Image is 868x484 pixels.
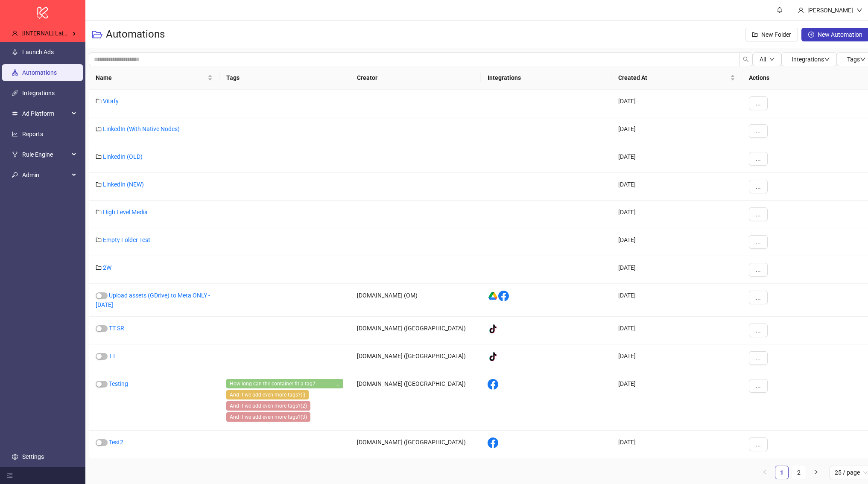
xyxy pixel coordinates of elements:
[12,111,18,117] span: number
[22,90,55,96] a: Integrations
[756,327,761,334] span: ...
[96,265,102,271] span: folder
[12,152,18,157] span: fork
[22,166,69,184] span: Admin
[219,66,350,90] th: Tags
[756,382,761,389] span: ...
[481,66,611,90] th: Integrations
[226,412,310,422] span: And if we add even more tags?(3)
[96,181,102,187] span: folder
[350,66,481,90] th: Creator
[792,466,806,479] li: 2
[96,154,102,160] span: folder
[777,7,783,13] span: bell
[745,28,798,41] button: New Folder
[611,372,742,431] div: [DATE]
[611,90,742,117] div: [DATE]
[860,56,866,62] span: down
[756,266,761,273] span: ...
[103,264,111,271] a: 2W
[749,291,768,304] button: ...
[226,390,309,399] span: And if we add even more tags?(I)
[103,181,144,188] a: LinkedIn (NEW)
[804,6,856,15] div: [PERSON_NAME]
[611,317,742,344] div: [DATE]
[103,125,180,132] a: LinkedIn (With Native Nodes)
[22,131,43,137] a: Reports
[809,466,823,479] li: Next Page
[749,324,768,337] button: ...
[106,28,165,41] h3: Automations
[350,372,481,431] div: [DOMAIN_NAME] ([GEOGRAPHIC_DATA])
[749,207,768,221] button: ...
[22,49,54,55] a: Launch Ads
[756,355,761,362] span: ...
[96,292,210,308] a: Upload assets (GDrive) to Meta ONLY - [DATE]
[22,146,69,163] span: Rule Engine
[752,32,758,38] span: folder-add
[749,351,768,365] button: ...
[92,29,102,40] span: folder-open
[756,211,761,218] span: ...
[847,56,866,63] span: Tags
[12,172,18,178] span: key
[749,437,768,451] button: ...
[96,98,102,104] span: folder
[96,237,102,243] span: folder
[856,7,862,13] span: down
[103,236,150,243] a: Empty Folder Test
[818,31,862,38] span: New Automation
[618,73,728,82] span: Created At
[103,209,148,216] a: High Level Media
[611,117,742,145] div: [DATE]
[758,466,772,479] li: Previous Page
[611,284,742,317] div: [DATE]
[749,180,768,193] button: ...
[611,173,742,201] div: [DATE]
[756,441,761,448] span: ...
[109,353,116,359] a: TT
[96,73,206,82] span: Name
[350,284,481,317] div: [DOMAIN_NAME] (OM)
[22,453,44,460] a: Settings
[350,344,481,372] div: [DOMAIN_NAME] ([GEOGRAPHIC_DATA])
[761,31,791,38] span: New Folder
[22,30,90,37] span: [INTERNAL] Laith's Kitchn
[109,380,128,387] a: Testing
[756,100,761,107] span: ...
[758,466,772,479] button: left
[226,379,343,388] span: How long can the container fit a tag?------------------------------------------------------------...
[749,124,768,138] button: ...
[756,294,761,301] span: ...
[753,52,781,66] button: Alldown
[824,56,830,62] span: down
[835,466,868,479] span: 25 / page
[798,7,804,13] span: user
[775,466,789,479] li: 1
[611,344,742,372] div: [DATE]
[813,469,818,475] span: right
[749,152,768,166] button: ...
[350,317,481,344] div: [DOMAIN_NAME] ([GEOGRAPHIC_DATA])
[792,466,805,479] a: 2
[611,431,742,458] div: [DATE]
[350,431,481,458] div: [DOMAIN_NAME] ([GEOGRAPHIC_DATA])
[749,96,768,110] button: ...
[611,256,742,284] div: [DATE]
[756,155,761,162] span: ...
[89,66,219,90] th: Name
[749,379,768,393] button: ...
[775,466,788,479] a: 1
[103,153,143,160] a: LinkedIn (OLD)
[611,145,742,173] div: [DATE]
[7,472,13,478] span: menu-fold
[226,401,310,411] span: And if we add even more tags?(2)
[756,239,761,245] span: ...
[96,209,102,215] span: folder
[743,56,749,62] span: search
[109,325,124,332] a: TT SR
[103,98,119,105] a: Vitafy
[96,126,102,132] span: folder
[611,201,742,228] div: [DATE]
[760,56,766,63] span: All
